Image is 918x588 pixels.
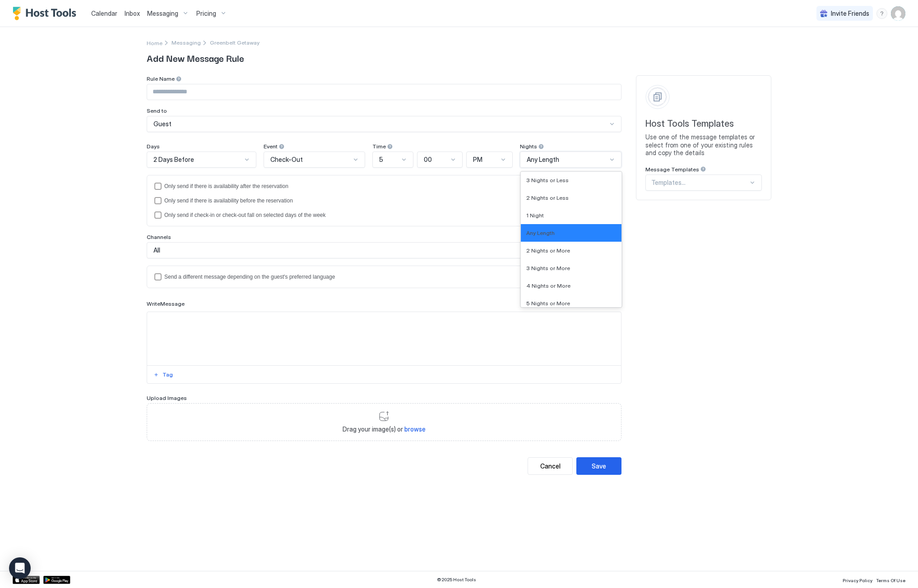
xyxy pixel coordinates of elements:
span: Channels [147,234,171,240]
span: Send to [147,107,167,114]
span: 2 Nights or More [526,247,570,254]
a: App Store [13,576,40,584]
button: Cancel [528,457,573,475]
button: Tag [152,369,174,380]
span: 4 Nights or More [526,282,570,289]
div: beforeReservation [154,197,614,204]
a: Home [147,38,162,47]
div: Breadcrumb [172,39,201,46]
span: Breadcrumb [210,39,260,46]
span: Pricing [196,9,216,18]
span: Write Message [147,300,185,307]
span: 3 Nights or More [526,265,570,271]
span: Privacy Policy [843,578,872,583]
div: Tag [162,371,173,379]
span: Host Tools Templates [645,118,762,129]
span: All [153,246,160,254]
span: Any Length [527,156,559,164]
a: Google Play Store [43,576,70,584]
div: afterReservation [154,183,614,190]
textarea: Input Field [147,312,621,365]
div: User profile [891,6,905,21]
span: 3 Nights or Less [526,177,569,184]
span: Message Templates [645,166,699,173]
span: Nights [520,143,537,150]
span: 5 [379,156,383,164]
span: PM [473,156,482,164]
span: Add New Message Rule [147,51,771,64]
span: Inbox [125,9,140,17]
span: Any Length [526,230,555,236]
div: Only send if check-in or check-out fall on selected days of the week [164,212,605,218]
span: Invite Friends [831,9,869,18]
span: Time [372,143,386,150]
div: Only send if there is availability before the reservation [164,198,605,204]
span: Messaging [172,39,201,46]
span: 5 Nights or More [526,300,570,307]
span: Guest [153,120,172,128]
a: Calendar [91,9,117,18]
span: 1 Night [526,212,544,219]
span: Home [147,40,162,46]
span: 2 Nights or Less [526,194,569,201]
span: Event [264,143,278,150]
div: menu [876,8,887,19]
span: Calendar [91,9,117,17]
span: 2 Days Before [153,156,194,164]
button: Save [576,457,621,475]
div: Breadcrumb [147,38,162,47]
span: Days [147,143,160,150]
span: Terms Of Use [876,578,905,583]
div: isLimited [154,211,614,219]
div: Send a different message depending on the guest's preferred language [164,274,605,280]
span: Check-Out [270,156,303,164]
span: Drag your image(s) or [343,425,426,433]
div: Open Intercom Messenger [9,557,31,579]
a: Privacy Policy [843,575,872,584]
span: browse [404,425,426,433]
a: Terms Of Use [876,575,905,584]
div: languagesEnabled [154,273,614,280]
span: Messaging [147,9,178,18]
span: Rule Name [147,75,175,82]
div: Save [592,461,606,471]
span: Use one of the message templates or select from one of your existing rules and copy the details [645,133,762,157]
span: 00 [424,156,432,164]
a: Host Tools Logo [13,7,80,20]
input: Input Field [147,84,621,100]
a: Inbox [125,9,140,18]
div: Only send if there is availability after the reservation [164,183,605,189]
span: © 2025 Host Tools [437,577,476,583]
span: Upload Images [147,395,187,401]
div: Cancel [540,461,561,471]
